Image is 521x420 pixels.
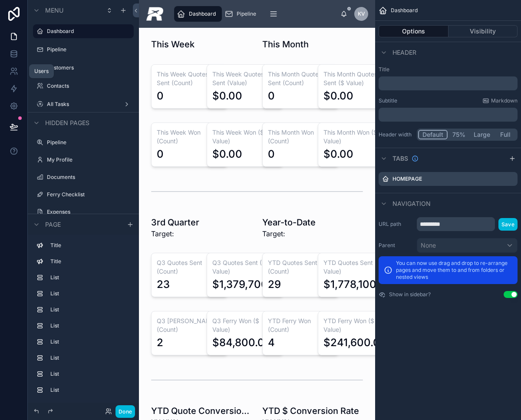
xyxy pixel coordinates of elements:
[47,101,116,108] label: All Tasks
[379,76,518,90] div: scrollable content
[50,322,127,329] label: List
[379,221,413,228] label: URL path
[494,130,516,139] button: Full
[47,139,129,146] label: Pipeline
[222,6,262,22] a: Pipeline
[379,108,518,122] div: scrollable content
[392,48,416,57] span: Header
[498,218,518,231] button: Save
[448,25,518,37] button: Visibility
[50,338,127,345] label: List
[392,199,431,208] span: Navigation
[50,290,127,297] label: List
[389,291,431,298] label: Show in sidebar?
[391,7,418,14] span: Dashboard
[379,66,518,73] label: Title
[417,238,518,253] button: None
[418,130,448,139] button: Default
[392,175,422,182] label: Homepage
[237,10,256,17] span: Pipeline
[392,154,408,163] span: Tabs
[47,64,129,71] label: Customers
[47,28,129,35] label: Dashboard
[174,6,222,22] a: Dashboard
[50,306,127,313] label: List
[50,242,127,249] label: Title
[47,191,129,198] label: Ferry Checklist
[482,97,518,104] a: Markdown
[28,235,139,403] div: scrollable content
[50,387,127,394] label: List
[47,46,129,53] label: Pipeline
[189,10,216,17] span: Dashboard
[115,405,135,418] button: Done
[47,208,129,215] label: Expenses
[379,25,448,37] button: Options
[491,97,518,104] span: Markdown
[379,242,413,249] label: Parent
[50,258,127,265] label: Title
[448,130,470,139] button: 75%
[146,7,164,21] img: App logo
[379,131,413,138] label: Header width
[47,156,129,163] label: My Profile
[171,4,340,23] div: scrollable content
[45,119,89,127] span: Hidden pages
[396,260,512,281] p: You can now use drag and drop to re-arrange pages and move them to and from folders or nested views
[47,83,129,89] label: Contacts
[45,6,63,15] span: Menu
[47,174,129,181] label: Documents
[50,274,127,281] label: List
[34,68,49,75] div: Users
[45,220,61,229] span: Page
[50,370,127,377] label: List
[358,10,365,17] span: KV
[379,97,397,104] label: Subtitle
[50,354,127,361] label: List
[470,130,494,139] button: Large
[421,241,436,250] span: None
